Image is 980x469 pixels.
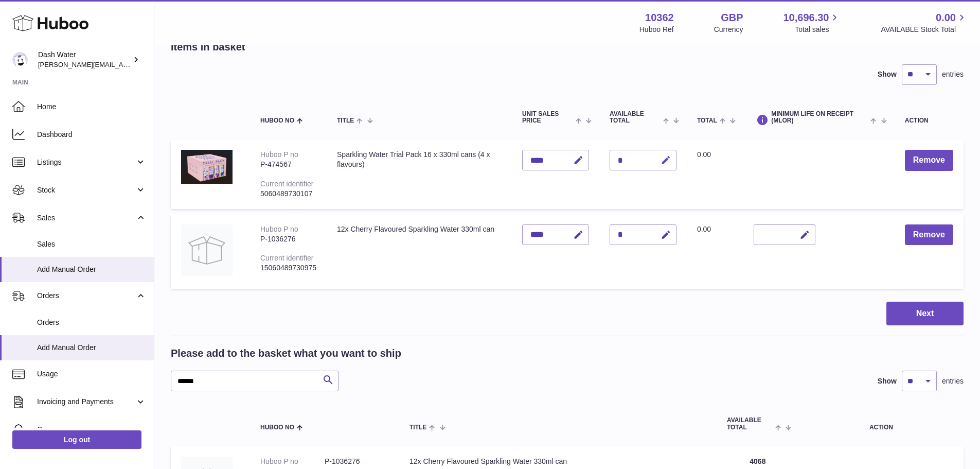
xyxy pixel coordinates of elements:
span: Unit Sales Price [522,111,573,124]
span: Home [37,102,146,112]
span: 0.00 [697,150,711,159]
div: Current identifier [260,180,314,188]
td: 12x Cherry Flavoured Sparkling Water 330ml can [327,214,512,289]
span: Orders [37,318,146,327]
th: Action [799,407,964,441]
img: Sparkling Water Trial Pack 16 x 330ml cans (4 x flavours) [181,150,233,184]
span: AVAILABLE Stock Total [881,25,968,34]
label: Show [878,70,897,79]
span: Dashboard [37,130,146,140]
div: Huboo P no [260,150,298,159]
td: Sparkling Water Trial Pack 16 x 330ml cans (4 x flavours) [327,140,512,209]
div: Currency [714,25,743,34]
span: Title [409,424,426,431]
span: Add Manual Order [37,265,146,274]
span: Usage [37,369,146,379]
span: Sales [37,239,146,249]
button: Next [886,302,964,326]
div: Huboo P no [260,225,298,233]
button: Remove [905,150,953,171]
a: 0.00 AVAILABLE Stock Total [881,11,968,34]
div: Huboo Ref [639,25,674,34]
span: Minimum Life On Receipt (MLOR) [771,111,868,124]
span: Invoicing and Payments [37,397,135,407]
span: AVAILABLE Total [727,417,773,430]
button: Remove [905,224,953,246]
span: AVAILABLE Total [610,111,661,124]
span: entries [942,70,964,79]
dt: Huboo P no [260,457,325,466]
span: Stock [37,185,135,195]
div: P-474567 [260,160,316,169]
span: Listings [37,158,135,167]
span: Orders [37,291,135,301]
img: james@dash-water.com [12,52,28,67]
span: entries [942,376,964,386]
span: 0.00 [936,11,956,25]
div: 15060489730975 [260,263,316,273]
a: 10,696.30 Total sales [783,11,841,34]
div: Current identifier [260,254,314,262]
span: Sales [37,213,135,223]
h2: Items in basket [171,40,245,54]
span: Huboo no [260,117,294,124]
dd: P-1036276 [325,457,389,466]
div: Dash Water [38,50,131,70]
span: Title [337,117,354,124]
img: 12x Cherry Flavoured Sparkling Water 330ml can [181,224,233,276]
span: Total sales [795,25,841,34]
strong: GBP [721,11,743,25]
h2: Please add to the basket what you want to ship [171,346,401,360]
div: P-1036276 [260,234,316,244]
a: Log out [12,430,141,449]
strong: 10362 [645,11,674,25]
div: Action [905,117,953,124]
label: Show [878,376,897,386]
span: Cases [37,425,146,435]
span: 0.00 [697,225,711,233]
div: 5060489730107 [260,189,316,199]
span: 10,696.30 [783,11,829,25]
span: Add Manual Order [37,343,146,353]
span: [PERSON_NAME][EMAIL_ADDRESS][DOMAIN_NAME] [38,60,206,68]
span: Huboo no [260,424,294,431]
span: Total [697,117,717,124]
